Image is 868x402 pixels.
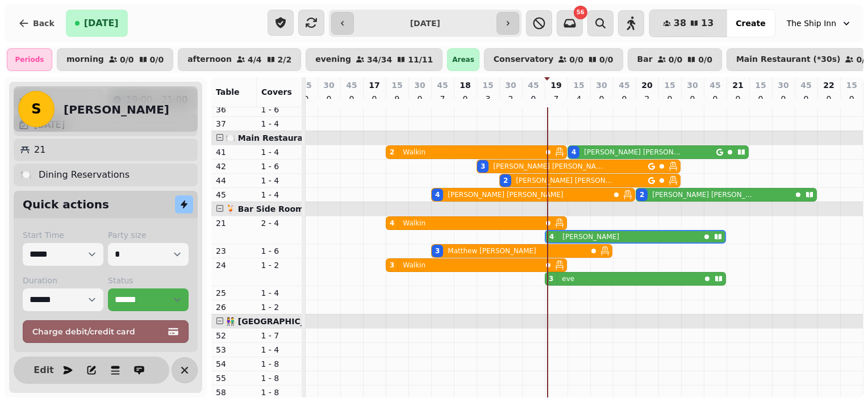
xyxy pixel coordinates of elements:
span: Charge debit/credit card [32,328,165,336]
button: morning0/00/0 [57,48,173,71]
p: 17 [369,79,379,91]
p: 0 [415,93,424,104]
p: Walkin [403,261,425,270]
p: 25 [216,287,252,299]
label: Start Time [23,229,103,241]
button: Charge debit/credit card [23,320,189,343]
p: 0 [461,93,470,104]
p: 45 [710,79,720,91]
p: 22 [823,79,834,91]
p: 30 [778,79,788,91]
p: Walkin [403,148,425,157]
p: 0 [347,93,356,104]
p: 24 [216,259,252,271]
p: morning [66,55,104,64]
span: 38 [674,19,686,28]
p: 2 [642,93,652,104]
p: 1 - 4 [261,287,298,299]
p: 1 - 2 [261,259,298,271]
p: 0 [620,93,629,104]
p: 0 [597,93,606,104]
p: 1 - 2 [261,301,298,313]
p: Dining Reservations [39,168,130,182]
button: Bar0/00/0 [628,48,722,71]
p: 0 [756,93,765,104]
p: evening [315,55,351,64]
p: 2 - 4 [261,217,298,229]
label: Duration [23,275,103,286]
div: 4 [435,190,440,199]
p: 15 [573,79,584,91]
p: Conservatory [494,55,554,64]
p: 54 [216,358,252,370]
p: Bar [637,55,653,64]
p: 15 [846,79,857,91]
p: 1 - 7 [261,330,298,341]
div: Areas [447,48,479,71]
div: 3 [390,261,394,270]
p: 0 [665,93,674,104]
p: 42 [216,161,252,172]
p: 55 [216,372,252,384]
p: 0 / 0 [120,56,134,64]
button: [DATE] [66,10,128,37]
div: 2 [390,148,394,157]
p: 30 [687,79,698,91]
p: 0 / 0 [599,56,614,64]
p: 0 [302,93,311,104]
p: 1 - 4 [261,189,298,200]
label: Party size [108,229,189,241]
p: 23 [216,245,252,257]
p: 21 [216,217,252,229]
p: 1 - 4 [261,175,298,186]
p: Walkin [403,219,425,228]
p: Matthew [PERSON_NAME] [448,246,536,256]
span: Table [216,87,240,97]
p: [PERSON_NAME] [PERSON_NAME] [448,190,563,199]
p: [PERSON_NAME] [562,232,619,241]
p: 2 / 2 [278,56,292,64]
p: 45 [437,79,448,91]
span: Covers [261,87,292,97]
p: 19 [550,79,561,91]
div: 4 [390,219,394,228]
p: 45 [346,79,357,91]
p: 7 [552,93,561,104]
p: 0 [847,93,856,104]
div: 4 [571,148,576,157]
div: 2 [640,190,644,199]
button: Edit [32,359,55,382]
p: 30 [323,79,334,91]
p: 1 - 6 [261,245,298,257]
button: Back [9,10,64,37]
p: [PERSON_NAME] [PERSON_NAME] [652,190,756,199]
p: 15 [391,79,402,91]
p: 9 [393,93,402,104]
p: [PERSON_NAME] [PERSON_NAME] [493,162,608,171]
p: 20 [641,79,652,91]
p: 3 [483,93,493,104]
p: 15 [664,79,675,91]
div: Periods [7,48,52,71]
p: 21 [732,79,743,91]
button: Conservatory0/00/0 [484,48,623,71]
h2: Quick actions [23,196,109,212]
p: 41 [216,146,252,158]
div: 3 [549,274,553,283]
p: 1 - 4 [261,344,298,355]
p: 1 - 8 [261,372,298,384]
p: 0 [824,93,833,104]
p: 26 [216,301,252,313]
p: 1 - 4 [261,118,298,129]
p: afternoon [187,55,232,64]
p: 21 [34,143,45,157]
p: 0 [779,93,788,104]
p: 1 - 4 [261,146,298,158]
button: The Ship Inn [780,13,859,33]
span: Back [33,19,55,27]
p: 45 [216,189,252,200]
p: 0 / 0 [698,56,712,64]
button: evening34/3411/11 [306,48,443,71]
p: 1 - 8 [261,358,298,370]
label: Status [108,275,189,286]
